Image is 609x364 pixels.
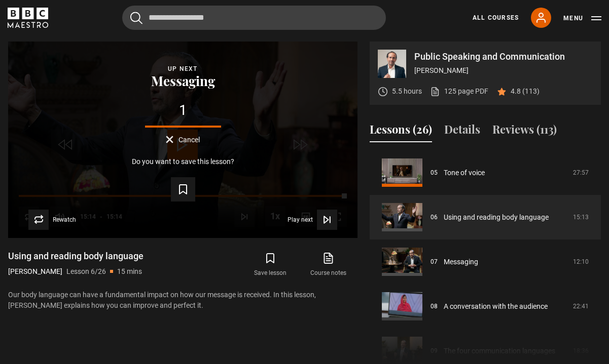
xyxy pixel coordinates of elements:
[241,250,299,279] button: Save lesson
[122,6,386,30] input: Search
[8,8,48,28] svg: BBC Maestro
[166,136,200,143] button: Cancel
[130,12,142,24] button: Submit the search query
[444,301,548,312] a: A conversation with the audience
[8,266,62,277] p: [PERSON_NAME]
[511,86,540,97] p: 4.8 (113)
[563,13,601,23] button: Toggle navigation
[8,250,144,262] h1: Using and reading body language
[444,212,549,223] a: Using and reading body language
[24,103,341,117] div: 1
[444,168,485,178] a: Tone of voice
[117,266,142,277] p: 15 mins
[288,217,313,223] span: Play next
[392,86,422,97] p: 5.5 hours
[288,210,337,230] button: Play next
[28,210,76,230] button: Rewatch
[444,257,478,267] a: Messaging
[414,52,593,61] p: Public Speaking and Communication
[66,266,106,277] p: Lesson 6/26
[132,158,234,165] p: Do you want to save this lesson?
[370,121,432,142] button: Lessons (26)
[8,42,357,238] video-js: Video Player
[178,136,200,143] span: Cancel
[444,121,480,142] button: Details
[53,217,76,223] span: Rewatch
[300,250,357,279] a: Course notes
[148,74,218,88] button: Messaging
[430,86,488,97] a: 125 page PDF
[473,13,519,22] a: All Courses
[8,290,357,311] p: Our body language can have a fundamental impact on how our message is received. In this lesson, [...
[492,121,557,142] button: Reviews (113)
[414,65,593,76] p: [PERSON_NAME]
[24,64,341,74] div: Up next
